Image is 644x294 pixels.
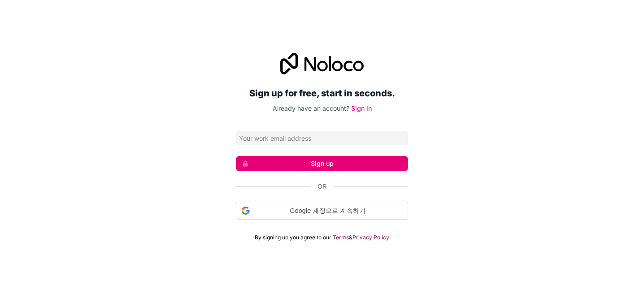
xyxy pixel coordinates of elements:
input: Email address [236,131,408,145]
a: Privacy Policy [352,234,389,241]
a: Terms [333,234,349,241]
span: Google 계정으로 계속하기 [253,206,402,216]
span: Already have an account? [273,104,349,112]
span: Or [318,182,326,191]
button: Sign up [236,156,408,171]
span: & [349,234,352,241]
div: Google 계정으로 계속하기 [236,202,408,220]
span: By signing up you agree to our [255,234,331,241]
a: Sign in [351,104,372,112]
h2: Sign up for free, start in seconds. [236,85,408,101]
